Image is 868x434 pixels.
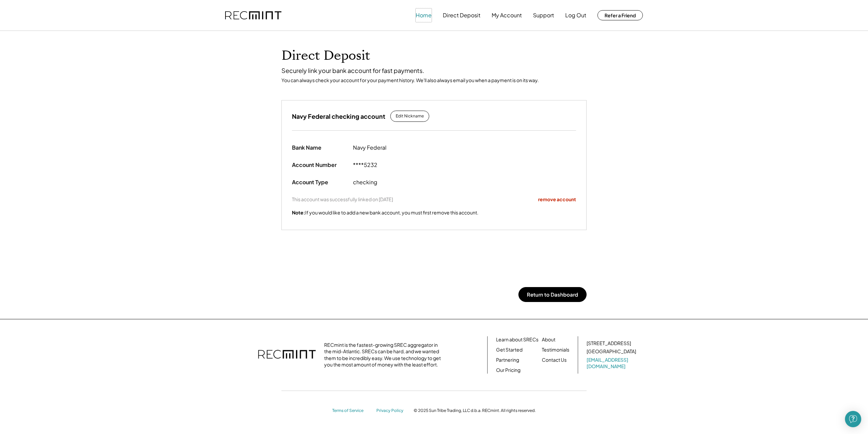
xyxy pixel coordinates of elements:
[492,8,522,22] button: My Account
[542,357,567,363] a: Contact Us
[496,357,519,363] a: Partnering
[292,179,353,186] div: Account Type
[396,113,424,119] div: Edit Nickname
[587,357,637,370] a: [EMAIL_ADDRESS][DOMAIN_NAME]
[443,8,480,22] button: Direct Deposit
[542,346,569,353] a: Testimonials
[496,336,538,343] a: Learn about SRECs
[533,8,554,22] button: Support
[332,408,370,414] a: Terms of Service
[542,336,555,343] a: About
[258,343,316,367] img: recmint-logotype%403x.png
[281,48,587,64] h1: Direct Deposit
[292,209,305,215] strong: Note:
[292,162,353,169] div: Account Number
[353,179,434,186] div: checking
[281,77,587,83] div: You can always check your account for your payment history. We'll also always email you when a pa...
[414,408,536,413] div: © 2025 Sun Tribe Trading, LLC d.b.a. RECmint. All rights reserved.
[496,367,520,374] a: Our Pricing
[416,8,432,22] button: Home
[353,144,434,151] div: Navy Federal
[518,287,587,302] button: Return to Dashboard
[292,209,478,216] div: If you would like to add a new bank account, you must first remove this account.
[225,11,281,20] img: recmint-logotype%403x.png
[597,10,643,20] button: Refer a Friend
[292,144,353,151] div: Bank Name
[292,196,393,202] div: This account was successfully linked on [DATE]
[587,348,636,355] div: [GEOGRAPHIC_DATA]
[292,112,385,120] h3: Navy Federal checking account
[587,340,631,347] div: [STREET_ADDRESS]
[324,342,445,368] div: RECmint is the fastest-growing SREC aggregator in the mid-Atlantic. SRECs can be hard, and we wan...
[538,196,576,203] div: remove account
[565,8,586,22] button: Log Out
[845,411,861,427] div: Open Intercom Messenger
[281,67,587,74] div: Securely link your bank account for fast payments.
[496,346,522,353] a: Get Started
[376,408,407,414] a: Privacy Policy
